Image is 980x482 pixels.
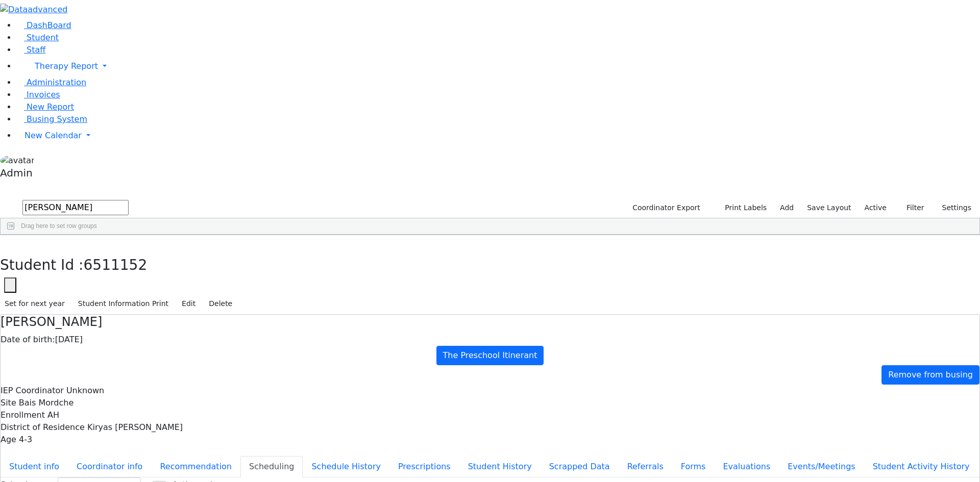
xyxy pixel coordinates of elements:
span: Administration [27,78,86,87]
span: New Report [27,102,74,112]
button: Delete [204,296,237,312]
label: Active [860,200,891,216]
button: Print Labels [713,200,771,216]
button: Coordinator info [68,456,151,477]
span: AH [47,410,59,420]
label: Enrollment [1,409,45,421]
a: DashBoard [16,20,71,30]
span: New Calendar [24,131,82,140]
span: Bais Mordche [19,398,73,408]
button: Student Activity History [864,456,978,477]
a: Remove from busing [881,365,979,385]
button: Evaluations [714,456,779,477]
a: Add [775,200,798,216]
button: Edit [177,296,200,312]
div: [DATE] [1,334,979,346]
a: The Preschool Itinerant [436,346,544,365]
button: Settings [929,200,976,216]
input: Search [22,200,129,215]
span: Drag here to set row groups [21,222,97,230]
h4: [PERSON_NAME] [1,315,979,329]
button: Referrals [619,456,672,477]
span: 4-3 [19,435,32,444]
button: Coordinator Export [626,200,705,216]
label: District of Residence [1,421,85,434]
button: Student Information Print [73,296,173,312]
button: Filter [893,200,929,216]
span: Busing System [27,114,87,124]
span: DashBoard [27,20,71,30]
label: Date of birth: [1,334,55,346]
a: Student [16,33,59,42]
button: Forms [672,456,715,477]
a: Invoices [16,90,60,99]
button: Recommendation [151,456,240,477]
a: Therapy Report [16,56,980,77]
button: Events/Meetings [779,456,864,477]
button: Schedule History [303,456,389,477]
span: Student [27,33,59,42]
a: Busing System [16,114,87,124]
span: Therapy Report [35,61,98,71]
span: Staff [27,45,45,55]
button: Scheduling [240,456,303,477]
button: Student info [1,456,68,477]
span: Remove from busing [888,370,973,379]
a: Staff [16,45,45,55]
span: Unknown [66,386,104,395]
button: Prescriptions [389,456,459,477]
label: Age [1,434,16,446]
button: Student History [459,456,541,477]
a: New Calendar [16,125,980,146]
span: 6511152 [84,257,148,273]
button: Save Layout [802,200,855,216]
label: IEP Coordinator [1,385,64,397]
span: Kiryas [PERSON_NAME] [87,422,183,432]
button: Scrapped Data [541,456,619,477]
label: Site [1,397,16,409]
a: Administration [16,78,86,87]
a: New Report [16,102,74,112]
span: Invoices [27,90,60,99]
